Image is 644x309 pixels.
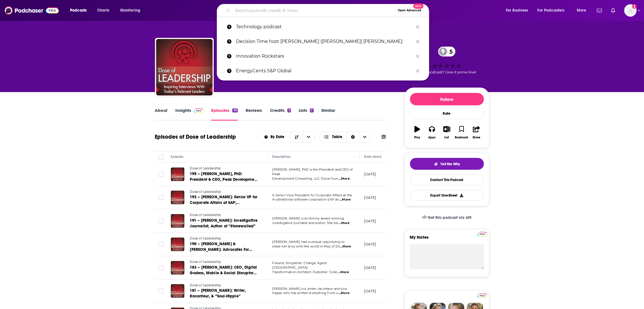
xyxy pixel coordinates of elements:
label: My Notes [410,234,484,244]
a: Get this podcast via API [418,211,476,225]
span: investigative journalist and author. She be [272,221,338,225]
span: Good podcast? Give it some love! [417,70,477,74]
a: Pro website [477,293,487,298]
button: open menu [502,6,535,15]
a: InsightsPodchaser Pro [176,108,204,121]
button: Sort Direction [291,132,303,142]
button: Open AdvancedNew [395,7,424,14]
a: 191 – [PERSON_NAME]: Investigative Journalist; Author of “Stonewalled” [190,218,258,229]
button: open menu [303,132,315,142]
a: Lists2 [299,108,313,121]
span: Podcasts [70,6,87,14]
a: Technology podcast [217,19,429,34]
a: Dose of Leadership [190,166,258,171]
h1: Episodes of Dose of Leadership [155,133,236,140]
a: 5 [438,47,455,56]
span: Transformation Architect. Publisher. Colle [272,270,337,274]
img: Podchaser Pro [477,232,487,236]
span: For Podcasters [538,6,565,14]
a: Dose of Leadership [190,260,258,265]
h2: Choose List sort [259,131,315,143]
p: EnergyCents S&P Global [236,64,413,78]
span: 181 – [PERSON_NAME]: Writer, Raconteur, & “Soul-Hippie” [190,288,246,299]
span: Monitoring [120,6,140,14]
a: Pro website [477,231,487,236]
button: Share [469,122,484,143]
p: [DATE] [364,242,376,247]
div: Rate [410,108,484,119]
button: Column Actions [352,154,358,160]
a: Dose of Leadership [190,283,258,288]
span: Charts [97,6,109,14]
a: 193 – [PERSON_NAME]: Senior VP for Corporate Affairs at SAP; Communication Expert [190,194,258,206]
span: Toggle select row [158,195,163,200]
a: 183 – [PERSON_NAME]: CEO, Digital Godess, Mobile & Social Disruptor, Brand Innovator, Marketing S... [190,265,258,276]
img: Podchaser Pro [194,108,204,113]
a: Show notifications dropdown [609,6,617,15]
span: 190 – [PERSON_NAME] & [PERSON_NAME]: Advocates For Faith, Hope, & Forgiveness; Authors of “From T... [190,241,255,263]
a: 181 – [PERSON_NAME]: Writer, Raconteur, & “Soul-Hippie” [190,288,258,299]
img: tell me why sparkle [434,162,438,166]
span: [PERSON_NAME] had a unique opportunity to [272,240,345,244]
div: Sort Direction [347,132,359,142]
a: Dose of Leadership [190,213,258,218]
span: [PERSON_NAME] is an Emmy award winning [272,216,344,220]
span: ...More [339,197,351,202]
button: tell me why sparkleTell Me Why [410,158,484,170]
a: Innovation Rockstars [217,49,429,64]
p: Technology podcast [236,19,413,34]
a: 190 – [PERSON_NAME] & [PERSON_NAME]: Advocates For Faith, Hope, & Forgiveness; Authors of “From T... [190,241,258,253]
a: Dose of Leadership [190,190,258,195]
span: [PERSON_NAME], PhD is the President and CEO of Peak [272,167,353,176]
span: Open Advanced [398,9,421,12]
button: Apps [425,122,439,143]
span: Development Consulting, LLC. Since foun [272,177,338,180]
img: Podchaser - Follow, Share and Rate Podcasts [5,5,59,16]
span: ...More [339,177,350,181]
p: Innovation Rockstars [236,49,413,64]
button: Show profile menu [624,4,637,17]
span: Dose of Leadership [190,213,221,217]
button: List [439,122,454,143]
img: Podchaser Pro [477,293,487,298]
div: Apps [428,136,436,139]
button: open menu [116,6,148,15]
button: Choose View [319,131,371,143]
div: Date Aired [364,153,381,160]
button: Play [410,122,425,143]
div: 3 [287,108,291,112]
span: multinational software corporation SAP an [272,197,339,201]
div: List [445,136,449,139]
span: 195 – [PERSON_NAME], PhD: President & CEO, Peak Development Consulting, Author of “Leading with I... [190,171,258,193]
a: Credits3 [270,108,291,121]
input: Search podcasts, credits, & more... [232,6,395,15]
button: open menu [66,6,94,15]
span: 183 – [PERSON_NAME]: CEO, Digital Godess, Mobile & Social Disruptor, Brand Innovator, Marketing S... [190,265,257,287]
span: Toggle select row [158,218,163,223]
a: 195 – [PERSON_NAME], PhD: President & CEO, Peak Development Consulting, Author of “Leading with I... [190,171,258,182]
span: More [577,6,586,14]
span: Toggle select row [158,242,163,247]
span: Toggle select row [158,172,163,177]
a: Similar [322,108,335,121]
a: Charts [93,6,113,15]
div: 5Good podcast? Give it some love! [405,43,489,78]
span: hippie who has written everything from s [272,291,338,295]
a: Show notifications dropdown [595,6,604,15]
span: 191 – [PERSON_NAME]: Investigative Journalist; Author of “Stonewalled” [190,218,258,229]
span: By Date [270,135,286,139]
a: Dose of Leadership [156,39,213,95]
button: open menu [573,6,593,15]
span: Dose of Leadership [190,166,221,170]
span: Futurist. Storyteller. Change Agent. [GEOGRAPHIC_DATA]. [272,261,328,269]
p: [DATE] [364,219,376,223]
a: Contact This Podcast [410,174,484,185]
div: 2 [310,108,313,112]
span: Toggle select row [158,288,163,293]
p: [DATE] [364,289,376,293]
span: Get this podcast via API [428,215,471,220]
span: Toggle select row [158,265,163,270]
div: Search podcasts, credits, & more... [222,4,435,17]
a: Dose of Leadership [190,236,258,241]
